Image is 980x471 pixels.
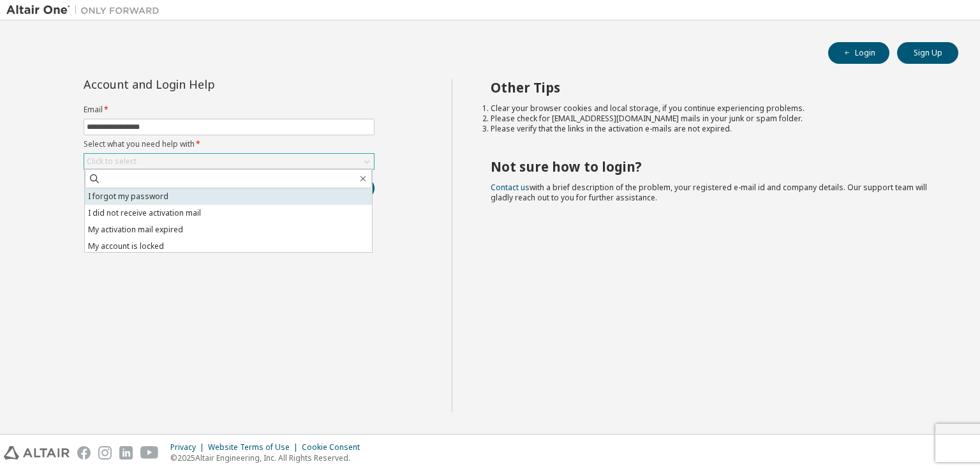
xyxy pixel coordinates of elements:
[119,446,133,460] img: linkedin.svg
[84,105,375,115] label: Email
[77,446,91,460] img: facebook.svg
[170,452,367,463] p: © 2025 Altair Engineering, Inc. All Rights Reserved.
[98,446,112,460] img: instagram.svg
[828,42,889,64] button: Login
[491,79,936,96] h2: Other Tips
[87,156,137,167] div: Click to select
[491,182,927,203] span: with a brief description of the problem, your registered e-mail id and company details. Our suppo...
[491,103,936,114] li: Clear your browser cookies and local storage, if you continue experiencing problems.
[897,42,958,64] button: Sign Up
[491,158,936,175] h2: Not sure how to login?
[491,114,936,124] li: Please check for [EMAIL_ADDRESS][DOMAIN_NAME] mails in your junk or spam folder.
[491,124,936,134] li: Please verify that the links in the activation e-mails are not expired.
[302,442,367,452] div: Cookie Consent
[140,446,159,460] img: youtube.svg
[170,442,208,452] div: Privacy
[84,139,375,149] label: Select what you need help with
[491,182,530,193] a: Contact us
[84,79,316,89] div: Account and Login Help
[208,442,302,452] div: Website Terms of Use
[6,4,166,17] img: Altair One
[4,446,70,460] img: altair_logo.svg
[84,154,374,169] div: Click to select
[85,188,372,205] li: I forgot my password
